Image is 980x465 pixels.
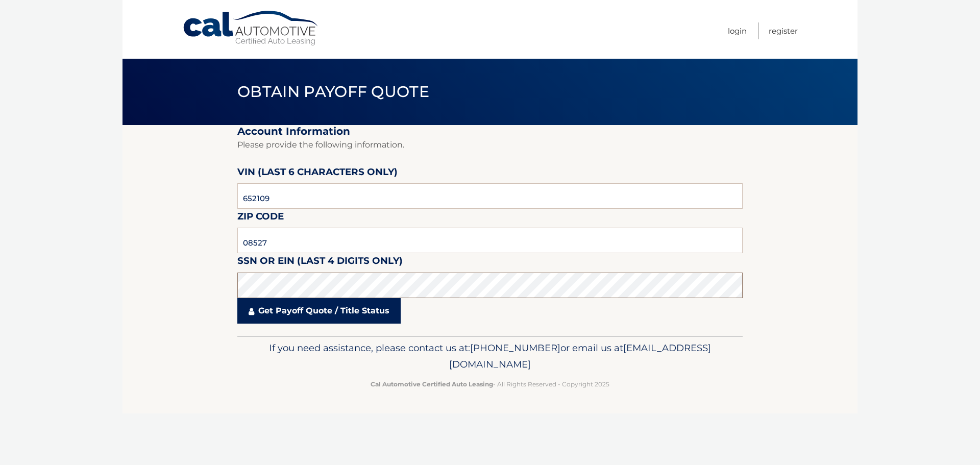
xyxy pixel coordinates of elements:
[237,138,743,152] p: Please provide the following information.
[237,298,401,324] a: Get Payoff Quote / Title Status
[182,10,320,46] a: Cal Automotive
[237,209,284,228] label: Zip Code
[244,379,736,389] p: - All Rights Reserved - Copyright 2025
[237,164,398,183] label: VIN (last 6 characters only)
[728,22,747,39] a: Login
[237,253,403,272] label: SSN or EIN (last 4 digits only)
[237,82,429,101] span: Obtain Payoff Quote
[769,22,798,39] a: Register
[470,342,560,354] span: [PHONE_NUMBER]
[244,340,736,373] p: If you need assistance, please contact us at: or email us at
[237,125,743,138] h2: Account Information
[371,380,493,388] strong: Cal Automotive Certified Auto Leasing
